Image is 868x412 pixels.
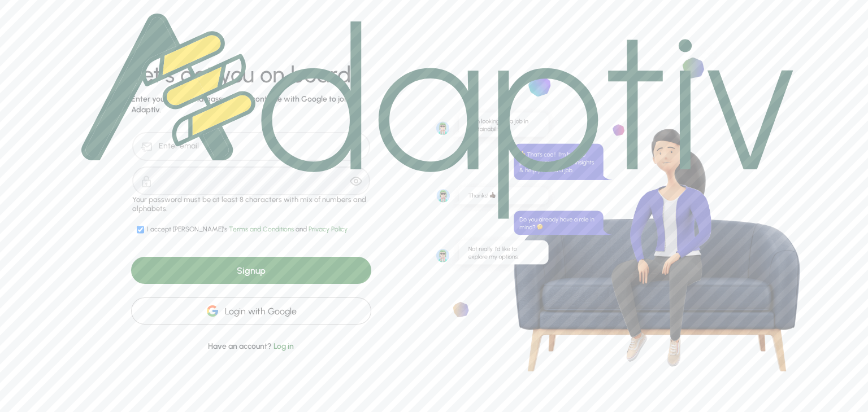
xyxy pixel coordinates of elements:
div: Signup [131,257,371,284]
img: logo.1749501288befa47a911bf1f7fa84db0.svg [81,14,793,219]
div: Have an account? [131,327,371,352]
div: Login with Google [131,297,371,325]
img: google-icon.2f27fcd6077ff8336a97d9c3f95f339d.svg [206,304,219,318]
span: Log in [274,341,294,351]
